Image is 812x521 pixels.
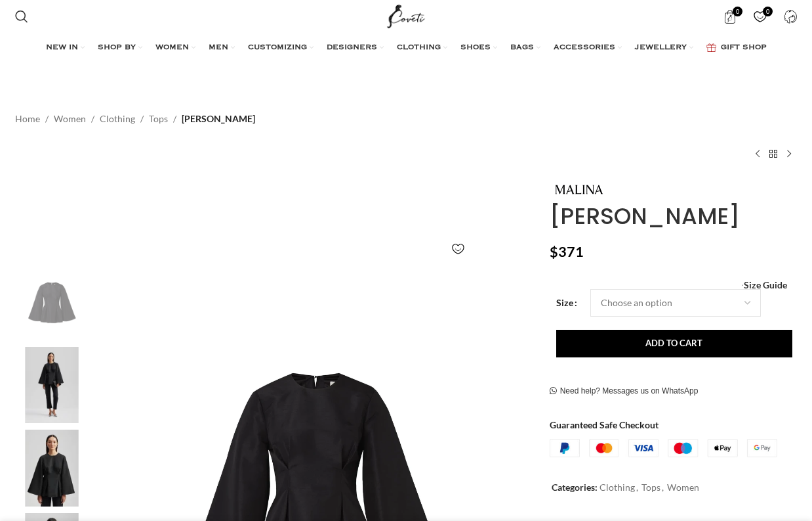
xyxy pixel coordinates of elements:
a: Site logo [384,10,428,21]
span: NEW IN [46,43,78,53]
a: Women [667,482,699,493]
a: SHOES [460,35,497,61]
a: Need help? Messages us on WhatsApp [550,386,699,397]
a: 0 [746,3,773,30]
a: 0 [716,3,743,30]
span: CUSTOMIZING [248,43,307,53]
img: By Malina dresses [12,430,92,507]
a: Women [54,112,86,126]
span: CLOTHING [397,43,441,53]
div: My Wishlist [746,3,773,30]
a: JEWELLERY [635,35,693,61]
h1: [PERSON_NAME] [550,203,797,230]
span: 0 [763,7,773,16]
a: Clothing [100,112,135,126]
a: Home [15,112,40,126]
strong: Guaranteed Safe Checkout [550,419,659,430]
a: Clothing [599,482,635,493]
a: BAGS [510,35,540,61]
span: $ [550,243,558,260]
a: Previous product [750,146,765,162]
nav: Breadcrumb [15,112,255,126]
a: CUSTOMIZING [248,35,314,61]
a: WOMEN [155,35,195,61]
span: MEN [209,43,228,53]
span: , [662,480,664,495]
a: Tops [641,482,660,493]
a: ACCESSORIES [554,35,622,61]
a: DESIGNERS [327,35,384,61]
div: Main navigation [9,35,803,61]
bdi: 371 [550,243,584,260]
a: MEN [209,35,235,61]
span: WOMEN [155,43,189,53]
a: NEW IN [46,35,85,61]
span: SHOES [460,43,491,53]
span: 0 [733,7,742,16]
a: CLOTHING [397,35,447,61]
a: Tops [149,112,168,126]
span: [PERSON_NAME] [182,112,255,126]
img: By Malina [550,184,609,195]
img: GiftBag [706,43,716,52]
span: JEWELLERY [635,43,687,53]
a: SHOP BY [98,35,142,61]
a: GIFT SHOP [706,35,767,61]
a: Next product [781,146,797,162]
span: BAGS [510,43,534,53]
img: By Malina dress [12,347,92,424]
span: ACCESSORIES [554,43,615,53]
span: Categories: [552,482,598,493]
span: GIFT SHOP [721,43,767,53]
button: Add to cart [556,330,792,357]
span: DESIGNERS [327,43,377,53]
a: Search [9,3,35,30]
span: SHOP BY [98,43,136,53]
span: , [636,480,638,495]
img: guaranteed-safe-checkout-bordered.j [550,439,777,457]
label: Size [556,296,577,310]
img: By Malina [12,263,92,340]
